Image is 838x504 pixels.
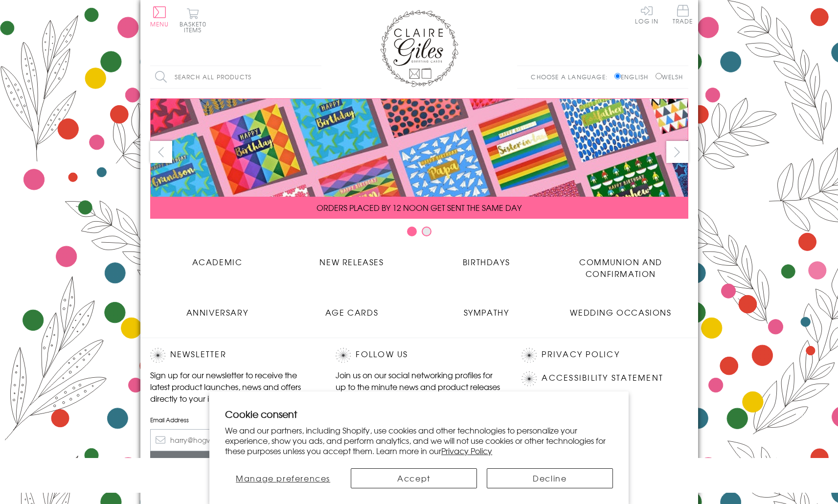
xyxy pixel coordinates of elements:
[225,407,613,421] h2: Cookie consent
[422,227,431,236] button: Carousel Page 2
[180,8,206,33] button: Basket0 items
[225,425,613,456] p: We and our partners, including Shopify, use cookies and other technologies to personalize your ex...
[285,299,419,318] a: Age Cards
[351,468,477,488] button: Accept
[441,445,492,457] a: Privacy Policy
[487,468,613,488] button: Decline
[236,472,330,484] span: Manage preferences
[419,249,554,268] a: Birthdays
[150,369,317,404] p: Sign up for our newsletter to receive the latest product launches, news and offers directly to yo...
[579,256,662,279] span: Communion and Confirmation
[317,202,521,213] span: ORDERS PLACED BY 12 NOON GET SENT THE SAME DAY
[673,5,693,24] span: Trade
[150,415,317,424] label: Email Address
[150,429,317,451] input: harry@hogwarts.edu
[312,66,321,88] input: Search
[666,141,688,163] button: next
[656,73,662,79] input: Welsh
[542,371,663,385] a: Accessibility Statement
[150,451,317,473] input: Subscribe
[542,348,619,361] a: Privacy Policy
[150,299,285,318] a: Anniversary
[419,299,554,318] a: Sympathy
[150,6,169,27] button: Menu
[554,249,688,279] a: Communion and Confirmation
[407,227,417,236] button: Carousel Page 1 (Current Slide)
[192,256,243,268] span: Academic
[464,306,509,318] span: Sympathy
[570,306,671,318] span: Wedding Occasions
[380,10,458,87] img: Claire Giles Greetings Cards
[186,306,249,318] span: Anniversary
[336,369,502,404] p: Join us on our social networking profiles for up to the minute news and product releases the mome...
[225,468,341,488] button: Manage preferences
[614,73,621,79] input: English
[656,72,683,81] label: Welsh
[150,348,317,363] h2: Newsletter
[325,306,378,318] span: Age Cards
[463,256,510,268] span: Birthdays
[150,249,285,268] a: Academic
[285,249,419,268] a: New Releases
[531,72,612,81] p: Choose a language:
[150,20,169,28] span: Menu
[150,226,688,241] div: Carousel Pagination
[673,5,693,26] a: Trade
[614,72,653,81] label: English
[554,299,688,318] a: Wedding Occasions
[319,256,384,268] span: New Releases
[184,20,206,34] span: 0 items
[150,66,321,88] input: Search all products
[635,5,658,24] a: Log In
[336,348,502,363] h2: Follow Us
[150,141,172,163] button: prev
